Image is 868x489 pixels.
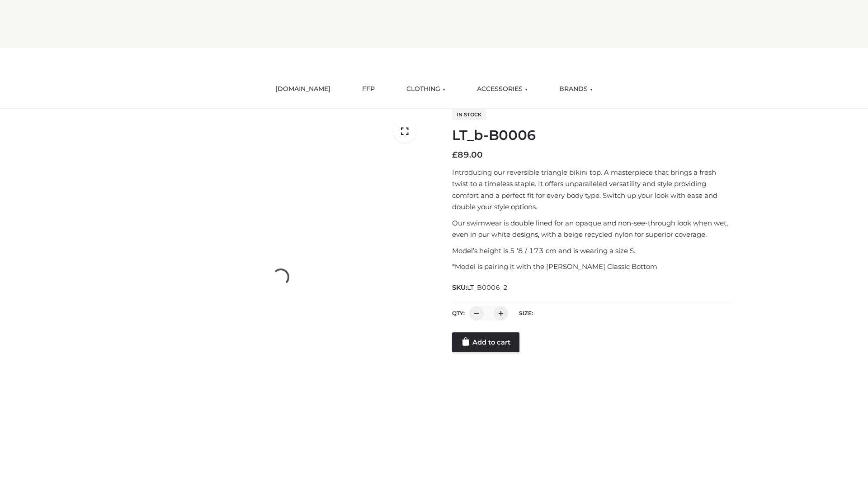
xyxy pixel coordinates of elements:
p: Model’s height is 5 ‘8 / 173 cm and is wearing a size S. [452,245,734,257]
a: Add to cart [452,332,519,352]
a: ACCESSORIES [470,79,534,99]
span: £ [452,150,458,160]
a: [DOMAIN_NAME] [269,79,337,99]
span: LT_B0006_2 [467,283,508,292]
label: Size: [519,310,533,316]
a: FFP [355,79,382,99]
p: Our swimwear is double lined for an opaque and non-see-through look when wet, even in our white d... [452,217,734,240]
label: QTY: [452,310,465,316]
p: Introducing our reversible triangle bikini top. A masterpiece that brings a fresh twist to a time... [452,167,734,213]
span: In stock [452,109,486,120]
a: BRANDS [552,79,599,99]
p: *Model is pairing it with the [PERSON_NAME] Classic Bottom [452,261,734,273]
span: SKU: [452,282,509,293]
h1: LT_b-B0006 [452,127,734,144]
bdi: 89.00 [452,150,483,160]
a: CLOTHING [400,79,452,99]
